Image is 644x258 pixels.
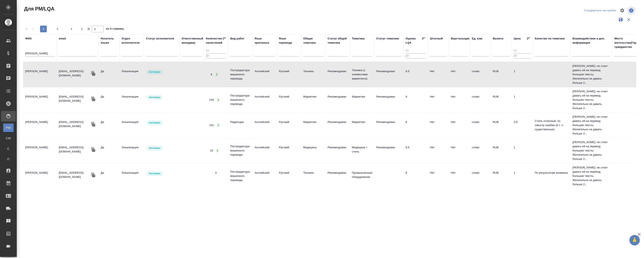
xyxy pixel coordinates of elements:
[120,169,144,183] td: Локализация
[206,48,226,53] input: От
[277,169,301,183] td: Русский
[120,67,144,82] td: Локализация
[99,118,120,133] td: Да
[514,36,521,41] div: Цена
[212,70,221,79] button: Открыть работы
[25,36,32,41] div: ФИО
[228,66,252,83] td: Постредактура машинного перевода
[535,171,568,175] p: По результатам экзамена
[146,145,177,151] div: Рядовой исполнитель: назначай с учетом рейтинга
[59,145,90,154] p: [EMAIL_ADDRESS][DOMAIN_NAME]
[120,143,144,158] td: Локализация
[23,93,57,107] td: [PERSON_NAME]
[350,143,374,158] td: Медицина + стиль
[277,93,301,107] td: Русский
[514,53,531,59] input: До
[301,118,325,133] td: Маркетинг
[252,143,277,158] td: Английский
[374,143,403,158] td: Рекомендован
[572,89,610,110] p: [PERSON_NAME]: не стоит давать ей на перевод большие тексты. Желательно не давать больше 2...
[470,169,491,183] td: слово
[90,96,96,102] button: Скопировать
[428,169,449,183] td: Нет
[449,118,470,133] td: Нет
[470,93,491,107] td: слово
[59,120,90,128] p: [EMAIL_ADDRESS][DOMAIN_NAME]
[406,69,426,73] div: перевод отличный. Редактура не нужна, корректор/ приемка по качеству может быть нужна
[617,16,625,23] button: Сохранить фильтры
[210,149,213,153] div: 10
[325,143,350,158] td: Рекомендован
[350,118,374,133] td: Маркетинг
[120,118,144,133] td: Локализация
[209,98,214,102] div: 144
[512,143,533,158] td: 1
[535,36,565,41] div: Качество по тематике
[277,118,301,133] td: Русский
[493,36,503,41] div: Валюта
[303,36,323,45] div: Общая тематика
[301,169,325,183] td: Техника
[301,93,325,107] td: Маркетинг
[5,157,12,161] span: П
[376,36,399,41] div: Статус тематики
[120,93,144,107] td: Локализация
[101,36,117,45] div: Носитель языка
[629,235,640,245] button: 🙏
[406,48,426,53] input: От
[583,7,617,14] div: split button
[428,93,449,107] td: Нет
[90,146,96,153] button: Скопировать
[449,169,470,183] td: Нет
[512,93,533,107] td: 1
[374,93,403,107] td: Рекомендован
[277,143,301,158] td: Русский
[631,236,638,245] span: 🙏
[350,169,374,183] td: Промышленное оборудование
[512,169,533,183] td: 1
[3,155,14,163] a: П
[90,121,96,127] button: Скопировать
[406,171,426,175] div: перевод хороший. Желательно использовать переводчика с редактором, но для несложных заказов возмо...
[99,169,120,183] td: Да
[625,16,633,23] button: Сбросить фильтры
[325,118,350,133] td: Рекомендован
[572,115,610,136] p: [PERSON_NAME]: не стоит давать ей на перевод большие тексты. Желательно не давать больше 2...
[277,67,301,82] td: Русский
[146,120,177,126] div: Рядовой исполнитель: назначай с учетом рейтинга
[252,169,277,183] td: Английский
[252,93,277,107] td: Английский
[68,26,75,32] button: 3
[472,36,483,41] div: Ед. изм.
[374,118,403,133] td: Рекомендован
[617,5,627,16] span: Настроить таблицу
[535,119,568,132] p: Стиль отличный, по смыслу ошибки (в т. ч. существенные).
[470,143,491,158] td: слово
[491,169,512,183] td: RUB
[214,121,223,130] button: Открыть работы
[228,118,252,133] td: Редактура
[449,93,470,107] td: Нет
[512,118,533,133] td: 0.6
[449,67,470,82] td: Нет
[209,123,214,127] div: 152
[470,67,491,82] td: слово
[279,36,299,45] div: Язык перевода
[23,67,57,82] td: [PERSON_NAME]
[572,64,610,85] p: [PERSON_NAME]: не стоит давать ей на перевод большие тексты. Желательно не давать больше 2...
[491,67,512,82] td: RUB
[350,66,374,83] td: Техника (с элементами маркетинга)
[406,120,426,124] div: перевод хороший. Желательно использовать переводчика с редактором, но для несложных заказов возмо...
[406,36,422,45] div: Оценка LQA
[428,143,449,158] td: Нет
[99,67,120,82] td: Да
[325,67,350,82] td: Рекомендован
[149,95,160,99] p: Активен
[211,72,212,77] div: 6
[230,36,245,41] div: Вид работ
[149,121,160,125] p: Активен
[325,169,350,183] td: Рекомендован
[328,36,348,45] div: Статус общей тематики
[572,36,610,45] div: Взаимодействие и доп. информация
[59,95,90,103] p: [EMAIL_ADDRESS][DOMAIN_NAME]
